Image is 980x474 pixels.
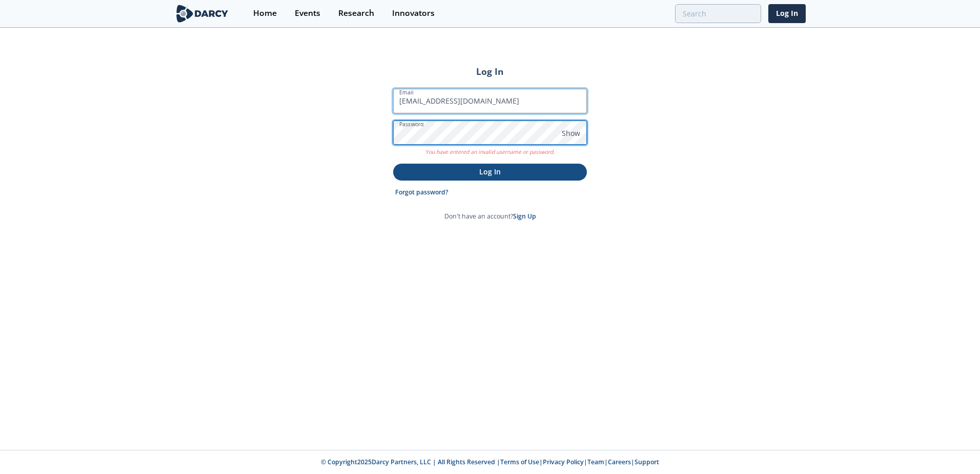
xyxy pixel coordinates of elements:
[174,5,230,23] img: logo-wide.svg
[513,212,536,221] a: Sign Up
[768,4,806,23] a: Log In
[587,458,604,466] a: Team
[393,164,587,181] button: Log In
[392,9,435,17] div: Innovators
[295,9,320,17] div: Events
[399,88,414,96] label: Email
[400,166,580,177] p: Log In
[675,4,761,23] input: Advanced Search
[543,458,584,466] a: Privacy Policy
[444,212,536,221] p: Don't have an account?
[562,128,580,139] span: Show
[395,188,448,197] a: Forgot password?
[635,458,659,466] a: Support
[338,9,374,17] div: Research
[253,9,277,17] div: Home
[608,458,631,466] a: Careers
[393,65,587,78] h2: Log In
[393,145,587,156] p: You have entered an invalid username or password.
[111,458,869,467] p: © Copyright 2025 Darcy Partners, LLC | All Rights Reserved | | | | |
[399,120,424,128] label: Password
[500,458,539,466] a: Terms of Use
